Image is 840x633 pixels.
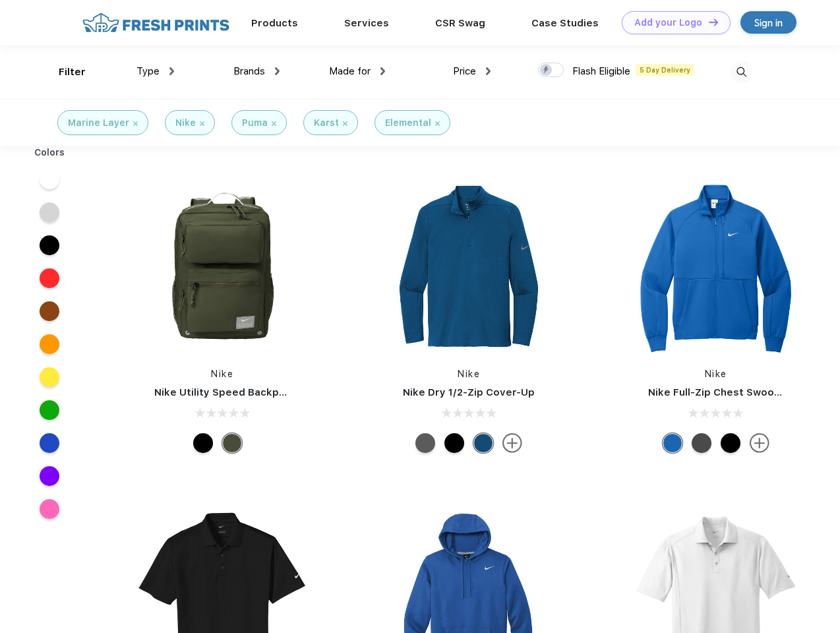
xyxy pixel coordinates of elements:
[754,15,783,30] div: Sign in
[381,179,556,354] img: func=resize&h=266
[233,65,265,77] span: Brands
[435,17,485,29] a: CSR Swag
[211,369,233,379] a: Nike
[705,369,727,379] a: Nike
[502,433,522,453] img: more.svg
[572,65,630,77] span: Flash Eligible
[435,121,440,126] img: filter_cancel.svg
[135,179,310,354] img: func=resize&h=266
[133,121,138,126] img: filter_cancel.svg
[721,433,740,453] div: Black
[628,179,804,354] img: func=resize&h=266
[709,18,718,26] img: DT
[329,65,371,77] span: Made for
[222,433,242,453] div: Cargo Khaki
[692,433,711,453] div: Anthracite
[68,116,129,130] div: Marine Layer
[473,433,493,453] div: Gym Blue
[648,386,824,398] a: Nike Full-Zip Chest Swoosh Jacket
[251,17,298,29] a: Products
[453,65,476,77] span: Price
[136,65,160,77] span: Type
[415,433,435,453] div: Black Heather
[731,61,752,83] img: desktop_search.svg
[380,67,385,75] img: dropdown.png
[169,67,174,75] img: dropdown.png
[385,116,431,130] div: Elemental
[444,433,464,453] div: Black
[272,121,276,126] img: filter_cancel.svg
[242,116,268,130] div: Puma
[200,121,204,126] img: filter_cancel.svg
[193,433,213,453] div: Black
[59,65,86,80] div: Filter
[634,17,702,28] div: Add your Logo
[343,121,347,126] img: filter_cancel.svg
[636,64,694,76] span: 5 Day Delivery
[275,67,280,75] img: dropdown.png
[175,116,196,130] div: Nike
[403,386,535,398] a: Nike Dry 1/2-Zip Cover-Up
[458,369,480,379] a: Nike
[740,11,796,34] a: Sign in
[314,116,339,130] div: Karst
[663,433,682,453] div: Royal
[344,17,389,29] a: Services
[486,67,491,75] img: dropdown.png
[154,386,297,398] a: Nike Utility Speed Backpack
[750,433,769,453] img: more.svg
[78,11,233,34] img: fo%20logo%202.webp
[24,146,75,160] div: Colors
